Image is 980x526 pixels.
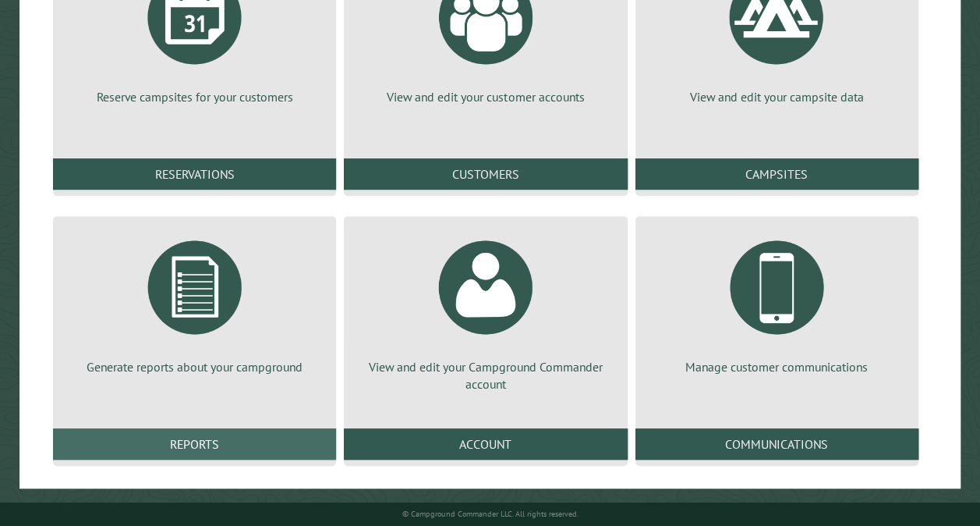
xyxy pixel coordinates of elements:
[402,509,578,519] small: © Campground Commander LLC. All rights reserved.
[72,358,317,375] p: Generate reports about your campground
[363,88,608,105] p: View and edit your customer accounts
[53,158,336,190] a: Reservations
[635,158,918,190] a: Campsites
[344,158,627,190] a: Customers
[654,358,900,375] p: Manage customer communications
[72,229,317,375] a: Generate reports about your campground
[72,88,317,105] p: Reserve campsites for your customers
[344,428,627,460] a: Account
[654,88,900,105] p: View and edit your campsite data
[635,428,918,460] a: Communications
[363,358,608,393] p: View and edit your Campground Commander account
[363,229,608,393] a: View and edit your Campground Commander account
[654,229,900,375] a: Manage customer communications
[53,428,336,460] a: Reports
